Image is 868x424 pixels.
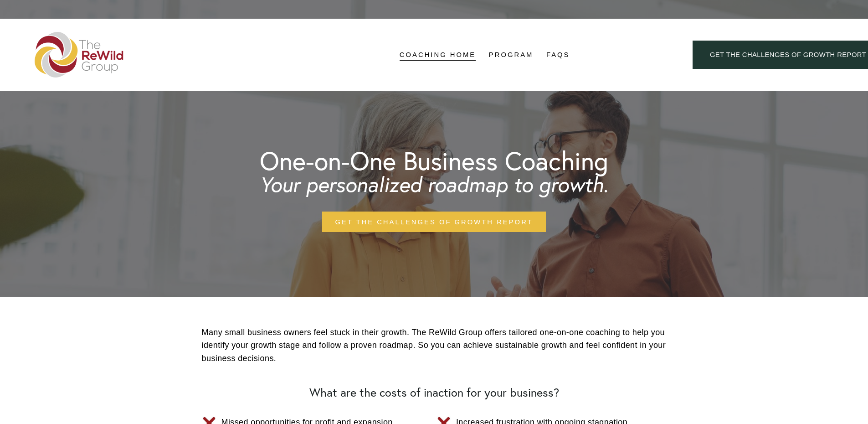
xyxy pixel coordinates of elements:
[400,48,476,62] a: Coaching Home
[202,326,667,365] p: Many small business owners feel stuck in their growth. The ReWild Group offers tailored one-on-on...
[546,48,570,62] a: FAQs
[35,32,124,78] img: The ReWild Group
[260,148,608,174] h1: One-on-One Business Coaching
[322,212,546,232] a: get the challenges of growth report
[260,171,608,197] em: Your personalized roadmap to growth.
[202,386,667,399] h2: What are the costs of inaction for your business?
[489,48,534,62] a: Program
